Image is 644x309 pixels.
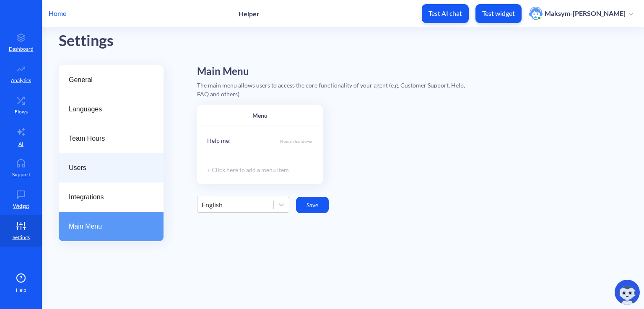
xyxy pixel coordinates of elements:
[428,9,462,18] p: Test AI chat
[69,163,147,173] span: Users
[202,200,223,210] div: English
[59,124,164,153] a: Team Hours
[197,81,465,98] p: The main menu allows users to access the core functionality of your agent (e.g. Customer Support,...
[59,212,164,241] a: Main Menu
[69,75,147,85] span: General
[9,45,34,53] p: Dashboard
[13,202,29,210] p: Widget
[280,138,313,145] p: Human handover
[69,134,147,144] span: Team Hours
[59,153,164,183] a: Users
[197,155,323,184] div: + Click here to add a menu item
[197,65,465,77] h2: Main Menu
[59,95,164,124] a: Languages
[615,280,640,305] img: copilot-icon.svg
[197,105,323,126] div: Menu
[69,221,147,232] span: Main Menu
[13,234,30,241] p: Settings
[296,197,329,213] button: Save
[49,8,66,18] p: Home
[239,10,260,18] p: Helper
[525,6,637,21] button: user photoMaksym-[PERSON_NAME]
[11,77,31,84] p: Analytics
[59,29,644,53] div: Settings
[545,9,626,18] p: Maksym-[PERSON_NAME]
[422,4,469,23] button: Test AI chat
[529,7,543,20] img: user photo
[59,183,164,212] a: Integrations
[59,65,164,95] a: General
[18,140,23,148] p: AI
[69,104,147,114] span: Languages
[475,4,522,23] button: Test widget
[16,286,26,294] span: Help
[69,192,147,202] span: Integrations
[482,9,515,18] p: Test widget
[12,171,30,178] p: Support
[15,108,28,116] p: Flows
[207,136,231,145] div: Help me!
